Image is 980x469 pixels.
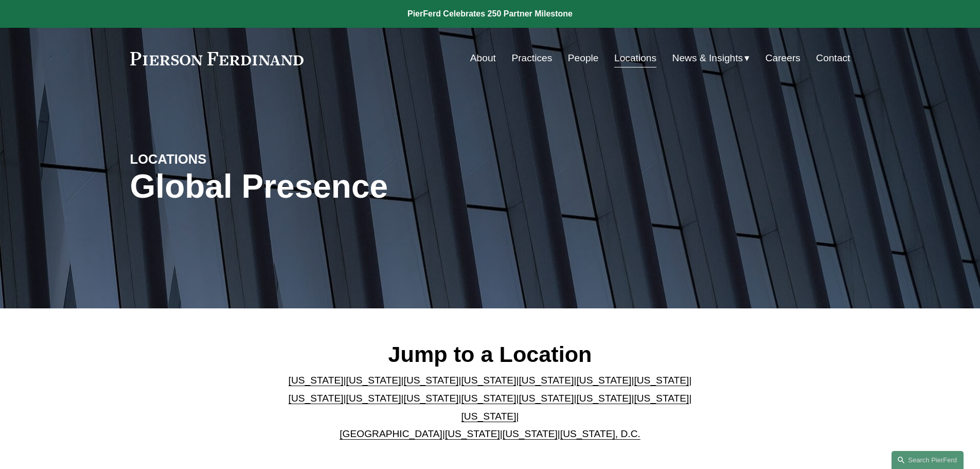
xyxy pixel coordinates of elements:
h1: Global Presence [130,168,610,205]
a: [US_STATE] [503,428,558,439]
a: About [470,48,496,68]
h2: Jump to a Location [280,341,700,368]
a: Careers [765,48,800,68]
span: News & Insights [672,49,743,67]
a: folder dropdown [672,48,750,68]
a: [US_STATE] [404,393,459,404]
a: [US_STATE] [461,411,516,422]
a: [US_STATE] [634,393,689,404]
a: [US_STATE] [634,375,689,386]
a: [US_STATE] [404,375,459,386]
a: [US_STATE] [289,375,344,386]
a: Contact [816,48,850,68]
a: [US_STATE] [346,393,401,404]
a: [US_STATE] [519,393,574,404]
a: People [568,48,599,68]
a: [US_STATE] [445,428,500,439]
a: [US_STATE] [576,393,631,404]
p: | | | | | | | | | | | | | | | | | | [280,372,700,443]
a: Practices [511,48,552,68]
a: [US_STATE] [461,393,516,404]
h4: LOCATIONS [130,151,310,167]
a: [US_STATE] [576,375,631,386]
a: [US_STATE] [289,393,344,404]
a: [GEOGRAPHIC_DATA] [340,428,442,439]
a: [US_STATE] [519,375,574,386]
a: Search this site [892,451,964,469]
a: [US_STATE] [461,375,516,386]
a: [US_STATE], D.C. [560,428,640,439]
a: Locations [614,48,656,68]
a: [US_STATE] [346,375,401,386]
